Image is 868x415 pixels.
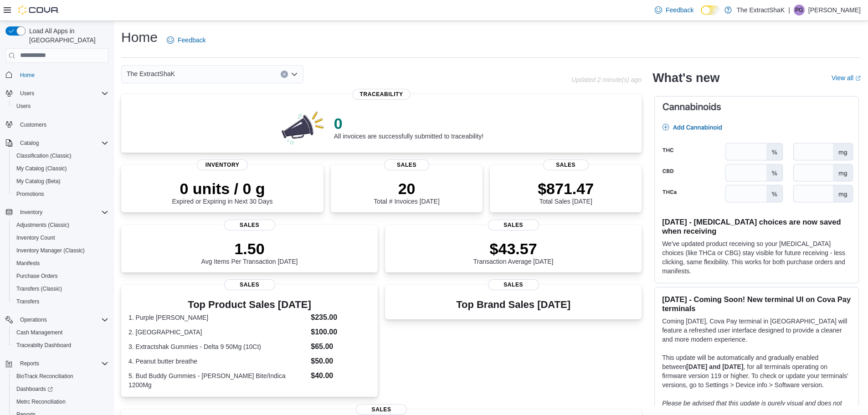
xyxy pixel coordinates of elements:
[20,360,39,367] span: Reports
[13,340,75,351] a: Traceabilty Dashboard
[16,358,43,369] button: Reports
[121,28,158,46] h1: Home
[652,71,719,85] h2: What's new
[2,68,112,82] button: Home
[16,69,108,81] span: Home
[2,206,112,219] button: Inventory
[13,258,108,269] span: Manifests
[488,279,539,290] span: Sales
[13,150,108,161] span: Classification (Classic)
[666,5,693,15] span: Feedback
[9,383,112,395] a: Dashboards
[334,114,483,133] p: 0
[16,102,31,110] span: Users
[13,220,73,231] a: Adjustments (Classic)
[16,152,72,159] span: Classification (Classic)
[13,163,108,174] span: My Catalog (Classic)
[543,159,589,170] span: Sales
[16,272,58,280] span: Purchase Orders
[9,162,112,175] button: My Catalog (Classic)
[16,329,62,336] span: Cash Management
[13,232,108,243] span: Inventory Count
[9,282,112,295] button: Transfers (Classic)
[2,87,112,100] button: Users
[488,220,539,231] span: Sales
[13,271,62,282] a: Purchase Orders
[662,239,851,276] p: We've updated product receiving so your [MEDICAL_DATA] choices (like THCa or CBG) stay visible fo...
[13,384,108,395] span: Dashboards
[662,217,851,236] h3: [DATE] - [MEDICAL_DATA] choices are now saved when receiving
[9,219,112,231] button: Adjustments (Classic)
[201,240,298,265] div: Avg Items Per Transaction [DATE]
[384,159,430,170] span: Sales
[13,271,108,282] span: Purchase Orders
[16,119,108,130] span: Customers
[2,118,112,131] button: Customers
[9,257,112,270] button: Manifests
[13,283,66,294] a: Transfers (Classic)
[172,179,273,198] p: 0 units / 0 g
[16,207,108,218] span: Inventory
[128,299,370,310] h3: Top Product Sales [DATE]
[16,260,40,267] span: Manifests
[9,395,112,408] button: Metrc Reconciliation
[13,258,43,269] a: Manifests
[9,188,112,200] button: Promotions
[16,88,38,99] button: Users
[20,121,46,128] span: Customers
[201,240,298,258] p: 1.50
[13,189,108,200] span: Promotions
[9,326,112,339] button: Cash Management
[2,313,112,326] button: Operations
[16,398,66,405] span: Metrc Reconciliation
[794,5,805,15] div: Payten Griggs
[13,150,75,161] a: Classification (Classic)
[20,209,42,216] span: Inventory
[13,327,108,338] span: Cash Management
[662,317,851,344] p: Coming [DATE], Cova Pay terminal in [GEOGRAPHIC_DATA] will feature a refreshed user interface des...
[16,298,39,305] span: Transfers
[279,109,327,145] img: 0
[16,358,108,369] span: Reports
[662,353,851,389] p: This update will be automatically and gradually enabled between , for all terminals operating on ...
[128,371,307,389] dt: 5. Bud Buddy Gummies - [PERSON_NAME] Bite/Indica 1200Mg
[20,72,35,79] span: Home
[16,285,62,292] span: Transfers (Classic)
[473,240,554,265] div: Transaction Average [DATE]
[353,89,411,100] span: Traceability
[788,5,790,15] p: |
[13,220,108,231] span: Adjustments (Classic)
[172,179,273,205] div: Expired or Expiring in Next 30 Days
[13,371,108,382] span: BioTrack Reconciliation
[2,357,112,370] button: Reports
[16,314,51,325] button: Operations
[178,36,205,45] span: Feedback
[651,1,697,19] a: Feedback
[334,114,483,140] div: All invoices are successfully submitted to traceability!
[311,356,370,367] dd: $50.00
[13,189,48,200] a: Promotions
[374,179,439,198] p: 20
[13,101,34,112] a: Users
[832,74,861,82] a: View allExternal link
[808,5,861,15] p: [PERSON_NAME]
[662,295,851,313] h3: [DATE] - Coming Soon! New terminal UI on Cova Pay terminals
[16,234,55,241] span: Inventory Count
[128,313,307,322] dt: 1. Purple [PERSON_NAME]
[686,363,743,370] strong: [DATE] and [DATE]
[128,357,307,366] dt: 4. Peanut butter breathe
[13,245,108,256] span: Inventory Manager (Classic)
[9,339,112,352] button: Traceabilty Dashboard
[16,88,108,99] span: Users
[9,295,112,308] button: Transfers
[2,137,112,149] button: Catalog
[13,296,43,307] a: Transfers
[311,312,370,323] dd: $235.00
[16,190,44,198] span: Promotions
[127,68,175,79] span: The ExtractShaK
[13,384,56,395] a: Dashboards
[163,31,209,49] a: Feedback
[128,328,307,337] dt: 2. [GEOGRAPHIC_DATA]
[13,245,88,256] a: Inventory Manager (Classic)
